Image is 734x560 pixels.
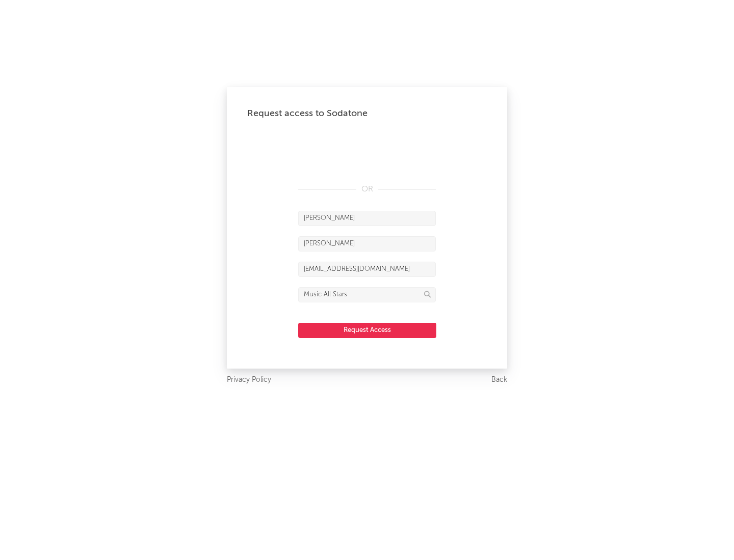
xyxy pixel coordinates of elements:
input: First Name [298,211,436,226]
input: Division [298,287,436,302]
a: Privacy Policy [227,374,271,386]
a: Back [491,374,507,386]
div: Request access to Sodatone [247,107,487,120]
input: Last Name [298,236,436,251]
button: Request Access [298,323,436,338]
input: Email [298,262,436,277]
div: OR [298,183,436,195]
